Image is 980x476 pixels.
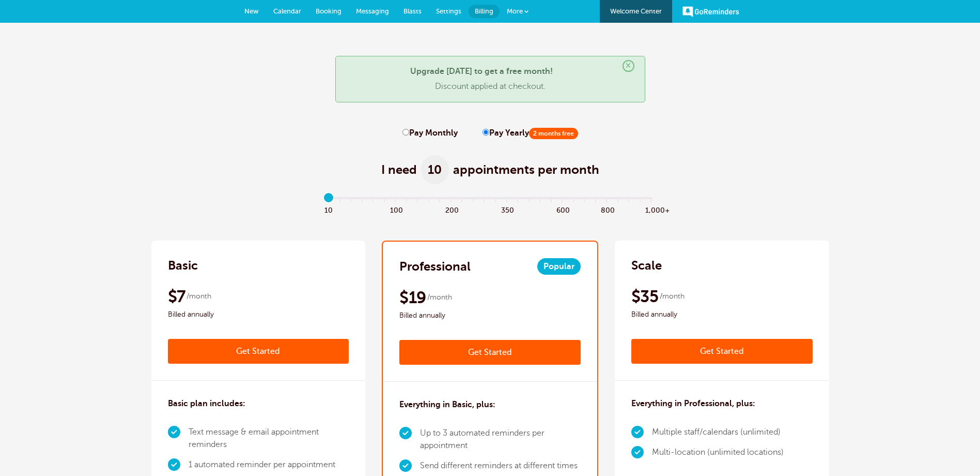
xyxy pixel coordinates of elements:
li: Up to 3 automated reminders per appointment [420,423,581,456]
span: /month [186,290,211,303]
li: Multiple staff/calendars (unlimited) [652,422,784,442]
span: More [507,7,523,15]
a: Get Started [399,340,581,365]
strong: Upgrade [DATE] to get a free month! [410,67,553,76]
span: $35 [631,286,658,307]
span: 1,000+ [645,203,657,215]
span: 100 [390,203,401,215]
span: Billed annually [399,309,581,322]
li: Send different reminders at different times [420,456,581,476]
h3: Everything in Basic, plus: [399,398,495,411]
h2: Professional [399,258,471,275]
span: 2 months free [529,128,578,139]
li: Multi-location (unlimited locations) [652,442,784,463]
span: Blasts [403,7,422,15]
span: 10 [421,155,449,184]
span: 200 [445,203,457,215]
span: Calendar [273,7,301,15]
span: 350 [501,203,512,215]
span: appointments per month [453,161,599,178]
span: Popular [537,258,581,275]
span: 10 [323,203,335,215]
span: Billed annually [631,308,813,321]
span: 600 [556,203,568,215]
span: $7 [168,286,185,307]
p: Discount applied at checkout. [346,82,634,92]
h2: Scale [631,257,662,274]
h3: Everything in Professional, plus: [631,397,755,410]
h3: Basic plan includes: [168,397,245,410]
span: I need [381,161,417,178]
span: /month [660,290,685,303]
li: Text message & email appointment reminders [189,422,349,455]
span: New [244,7,259,15]
span: Billing [475,7,493,15]
a: Get Started [168,339,349,364]
a: Billing [469,5,500,18]
h2: Basic [168,257,198,274]
li: 1 automated reminder per appointment [189,455,349,475]
span: 800 [601,203,612,215]
span: × [623,60,634,72]
span: Booking [316,7,341,15]
input: Pay Monthly [402,129,409,136]
span: Messaging [356,7,389,15]
span: Settings [436,7,461,15]
span: Billed annually [168,308,349,321]
span: /month [427,291,452,304]
input: Pay Yearly2 months free [483,129,489,136]
span: $19 [399,287,426,308]
label: Pay Monthly [402,128,458,138]
label: Pay Yearly [483,128,578,138]
a: Get Started [631,339,813,364]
